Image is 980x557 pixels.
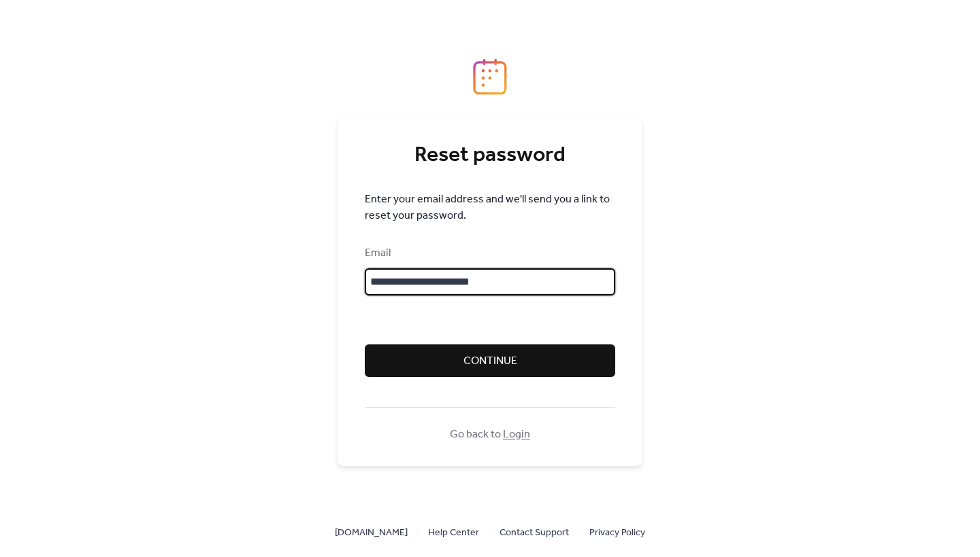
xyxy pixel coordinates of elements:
span: Enter your email address and we'll send you a link to reset your password. [365,192,615,224]
span: Go back to [450,427,530,443]
span: Privacy Policy [589,525,645,541]
img: logo [473,58,507,95]
div: Email [365,245,612,262]
button: Continue [365,344,615,377]
span: Help Center [428,525,479,541]
a: Privacy Policy [589,524,645,541]
span: Continue [463,353,517,370]
a: Login [503,424,530,445]
a: Help Center [428,524,479,541]
span: Contact Support [500,525,569,541]
a: [DOMAIN_NAME] [335,524,408,541]
div: Reset password [365,142,615,169]
a: Contact Support [500,524,569,541]
span: [DOMAIN_NAME] [335,525,408,541]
